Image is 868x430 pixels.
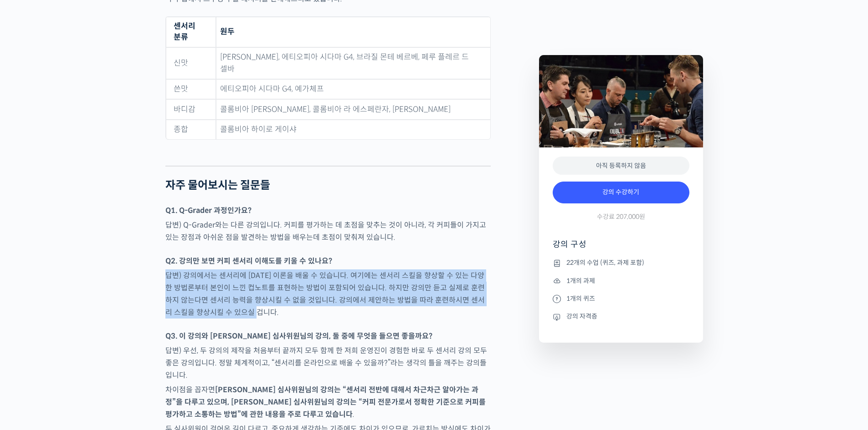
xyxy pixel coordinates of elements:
[216,120,490,140] td: 콜롬비아 하이로 게이샤
[553,182,689,203] a: 강의 수강하기
[216,47,490,79] td: [PERSON_NAME], 에티오피아 시다마 G4, 브라질 몬테 베르베, 페루 플레르 드 셀바
[553,157,689,175] div: 아직 등록하지 않음
[166,99,216,120] td: 바디감
[165,331,432,341] strong: Q3. 이 강의와 [PERSON_NAME] 심사위원님의 강의, 둘 중에 무엇을 들으면 좋을까요?
[118,288,175,311] a: 설정
[165,206,252,215] strong: Q1. Q-Grader 과정인가요?
[216,79,490,100] td: 에티오피아 시다마 G4, 예가체프
[3,288,60,311] a: 홈
[553,258,689,268] li: 22개의 수업 (퀴즈, 과제 포함)
[553,311,689,322] li: 강의 자격증
[166,79,216,100] td: 쓴맛
[165,269,491,319] p: 답변) 강의에서는 센서리에 [DATE] 이론을 배울 수 있습니다. 여기에는 센서리 스킬을 향상할 수 있는 다양한 방법론부터 본인이 느낀 컵노트를 표현하는 방법이 포함되어 있습...
[553,239,689,257] h4: 강의 구성
[166,120,216,140] td: 종합
[165,178,270,192] strong: 자주 물어보시는 질문들
[29,302,34,309] span: 홈
[83,303,94,310] span: 대화
[216,99,490,120] td: 콜롬비아 [PERSON_NAME], 콜롬비아 라 에스페란자, [PERSON_NAME]
[141,302,152,309] span: 설정
[166,17,216,47] th: 센서리 분류
[165,385,486,419] strong: [PERSON_NAME] 심사위원님의 강의는 “센서리 전반에 대해서 차근차근 알아가는 과정”을 다루고 있으며, [PERSON_NAME] 심사위원님의 강의는 “커피 전문가로서 ...
[216,17,490,47] th: 원두
[165,384,491,420] p: 차이점을 꼽자면 .
[553,293,689,304] li: 1개의 퀴즈
[597,212,645,221] span: 수강료 207,000원
[165,256,332,266] strong: Q2. 강의만 보면 커피 센서리 이해도를 키울 수 있나요?
[165,219,491,243] p: 답변) Q-Grader와는 다른 강의입니다. 커피를 평가하는 데 초점을 맞추는 것이 아니라, 각 커피들이 가지고 있는 장점과 아쉬운 점을 발견하는 방법을 배우는데 초점이 맞춰...
[553,275,689,286] li: 1개의 과제
[165,344,491,381] p: 답변) 우선, 두 강의의 제작을 처음부터 끝까지 모두 함께 한 저희 운영진이 경험한 바로 두 센서리 강의 모두 좋은 강의입니다. 정말 체계적이고, “센서리를 온라인으로 배울 ...
[60,288,118,311] a: 대화
[166,47,216,79] td: 신맛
